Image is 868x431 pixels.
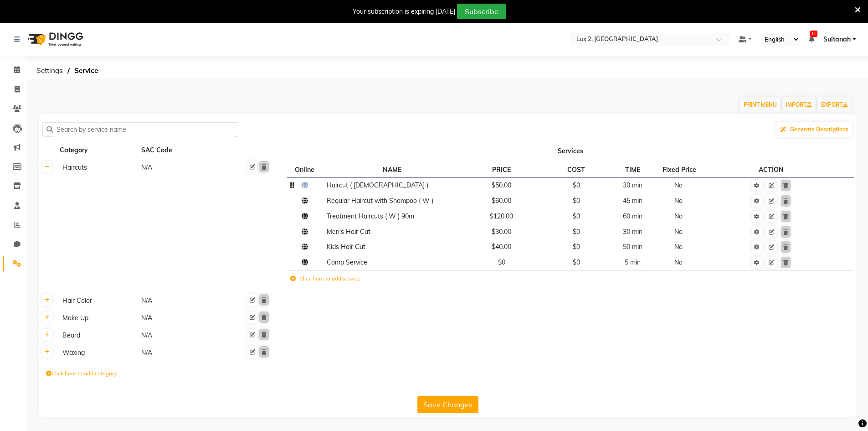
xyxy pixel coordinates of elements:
span: 45 min [623,197,642,205]
span: $40.00 [492,243,511,251]
span: $60.00 [492,197,511,205]
a: EXPORT [817,97,852,113]
div: SAC Code [140,145,218,156]
th: Services [284,142,857,159]
span: $0 [573,181,580,189]
span: 11 [810,31,817,37]
label: Click here to add service [290,275,360,283]
span: $120.00 [490,212,513,220]
div: Hair Color [59,295,137,306]
div: Category [59,145,137,156]
button: Save Changes [417,396,478,413]
div: Waxing [59,347,137,358]
span: $0 [573,197,580,205]
div: Your subscription is expiring [DATE] [353,7,455,16]
span: Regular Haircut with Shampoo ( W ) [327,197,433,205]
div: Make Up [59,312,137,324]
th: NAME [324,162,460,177]
span: Sultanah [823,35,851,44]
span: $0 [573,243,580,251]
div: N/A [140,162,218,173]
div: N/A [140,347,218,358]
span: No [674,228,683,236]
span: 30 min [623,181,642,189]
span: No [674,181,683,189]
span: $0 [573,212,580,220]
span: Men's Hair Cut [327,228,370,236]
input: Search by service name [53,123,235,137]
span: No [674,212,683,220]
span: Treatment Haircuts ( W ) 90m [327,212,414,220]
span: 5 min [625,258,641,266]
a: 11 [809,35,814,43]
div: Beard [59,330,137,341]
span: 30 min [623,228,642,236]
span: Haircut ( [DEMOGRAPHIC_DATA] ) [327,181,428,189]
th: TIME [610,162,655,177]
label: Click here to add category. [46,369,118,378]
th: Online [287,162,324,177]
div: N/A [140,330,218,341]
span: No [674,243,683,251]
div: Haircuts [59,162,137,173]
span: $0 [573,258,580,266]
span: $0 [498,258,505,266]
span: No [674,197,683,205]
span: $0 [573,228,580,236]
button: Subscribe [457,4,506,19]
button: Generate Descriptions [776,122,852,137]
span: No [674,258,683,266]
th: ACTION [705,162,837,177]
div: N/A [140,312,218,324]
span: Kids Hair Cut [327,243,365,251]
span: $30.00 [492,228,511,236]
img: logo [23,26,86,52]
span: Comp Service [327,258,367,266]
span: Generate Descriptions [790,126,848,133]
th: PRICE [460,162,543,177]
span: 50 min [623,243,642,251]
span: 60 min [623,212,642,220]
span: $50.00 [492,181,511,189]
th: COST [543,162,610,177]
div: N/A [140,295,218,306]
a: IMPORT [782,97,816,113]
th: Fixed Price [655,162,705,177]
span: Service [70,62,103,79]
button: PRINT MENU [740,97,781,113]
span: Settings [32,62,67,79]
